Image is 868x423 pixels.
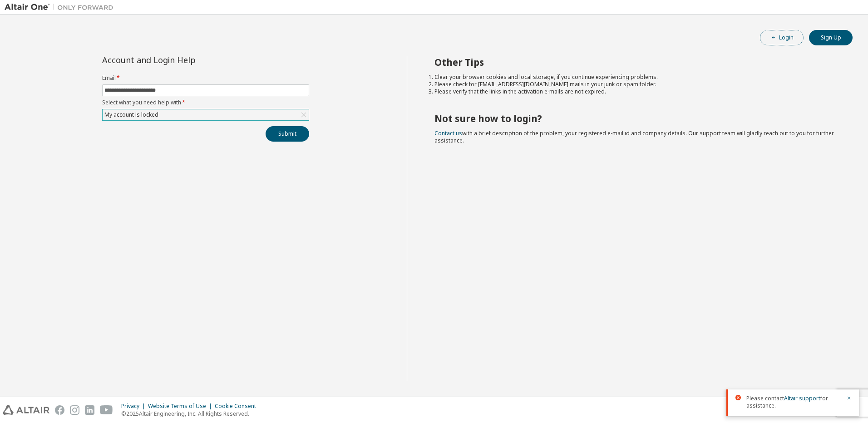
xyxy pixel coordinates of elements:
[784,394,820,402] a: Altair support
[434,129,834,144] span: with a brief description of the problem, your registered e-mail id and company details. Our suppo...
[102,74,309,82] label: Email
[434,88,837,95] li: Please verify that the links in the activation e-mails are not expired.
[70,405,79,415] img: instagram.svg
[434,81,837,88] li: Please check for [EMAIL_ADDRESS][DOMAIN_NAME] mails in your junk or spam folder.
[760,30,804,45] button: Login
[85,405,94,415] img: linkedin.svg
[148,403,215,410] div: Website Terms of Use
[102,56,268,64] div: Account and Login Help
[434,56,837,68] h2: Other Tips
[434,129,462,137] a: Contact us
[102,99,309,106] label: Select what you need help with
[215,403,261,410] div: Cookie Consent
[746,395,841,409] span: Please contact for assistance.
[103,110,160,120] div: My account is locked
[3,405,49,415] img: altair_logo.svg
[5,3,118,12] img: Altair One
[434,113,837,124] h2: Not sure how to login?
[434,74,837,81] li: Clear your browser cookies and local storage, if you continue experiencing problems.
[103,109,309,120] div: My account is locked
[121,410,261,418] p: © 2025 Altair Engineering, Inc. All Rights Reserved.
[100,405,113,415] img: youtube.svg
[266,126,309,142] button: Submit
[55,405,64,415] img: facebook.svg
[121,403,148,410] div: Privacy
[809,30,853,45] button: Sign Up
